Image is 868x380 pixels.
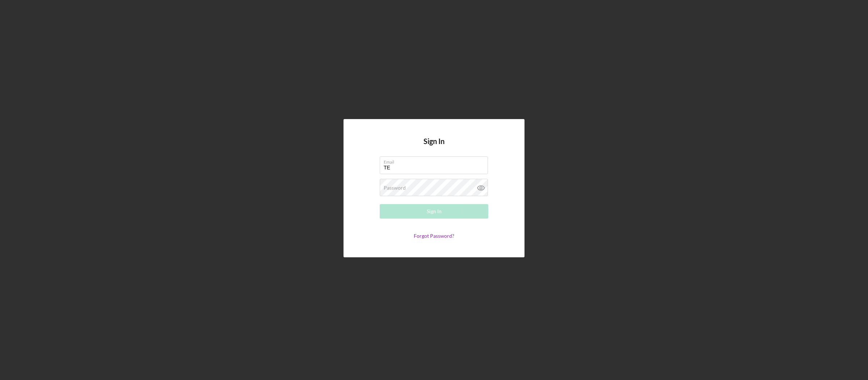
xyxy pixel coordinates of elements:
div: Sign In [427,204,442,219]
a: Forgot Password? [414,233,454,239]
button: Sign In [380,204,488,219]
h4: Sign In [424,137,444,156]
label: Password [384,185,406,191]
label: Email [384,157,488,165]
